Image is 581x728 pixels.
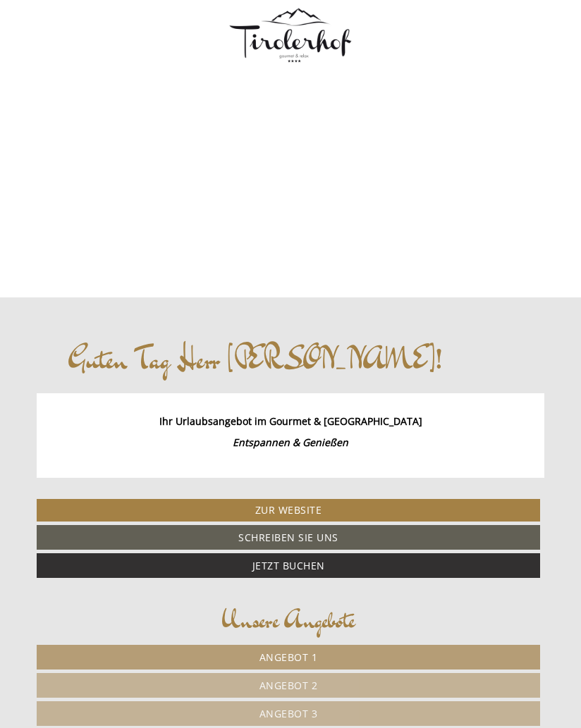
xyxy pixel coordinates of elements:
h1: Guten Tag Herr [PERSON_NAME]! [68,343,442,376]
a: Schreiben Sie uns [37,525,540,550]
a: Jetzt buchen [37,553,540,578]
span: Angebot 3 [259,707,318,720]
span: Angebot 2 [259,679,318,692]
div: Unsere Angebote [37,603,540,638]
strong: Entspannen & Genießen [233,436,348,449]
a: Zur Website [37,499,540,522]
strong: Ihr Urlaubsangebot im Gourmet & [GEOGRAPHIC_DATA] [159,414,422,428]
span: Angebot 1 [259,650,318,664]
